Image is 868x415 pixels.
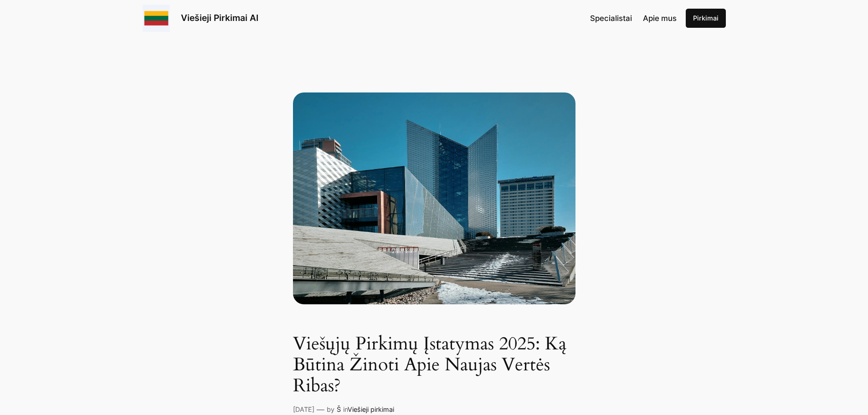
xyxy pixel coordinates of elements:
[293,333,575,396] h1: Viešųjų Pirkimų Įstatymas 2025: Ką Būtina Žinoti Apie Naujas Vertės Ribas?
[590,12,677,24] nav: Navigation
[590,12,632,24] a: Specialistai
[643,12,677,24] a: Apie mus
[686,9,726,28] a: Pirkimai
[293,92,575,304] : view of a modern glass architecture in the sun
[327,405,334,415] p: by
[143,5,170,32] img: Viešieji pirkimai logo
[181,12,258,23] a: Viešieji Pirkimai AI
[348,405,394,413] a: Viešieji pirkimai
[343,405,348,413] span: in
[293,405,314,413] a: [DATE]
[590,14,632,23] span: Specialistai
[643,14,677,23] span: Apie mus
[337,405,341,413] a: Š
